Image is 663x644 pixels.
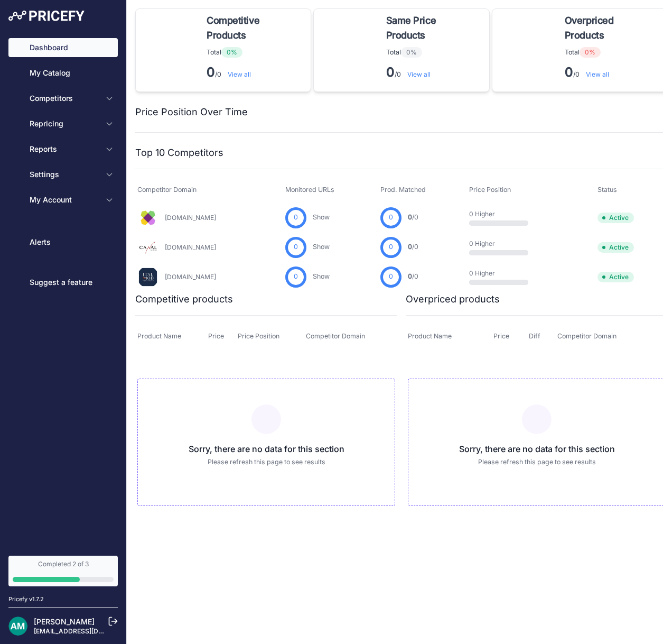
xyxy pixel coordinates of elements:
[8,11,85,21] img: Pricefy Logo
[565,47,659,58] p: Total
[285,186,334,194] span: Monitored URLs
[8,114,118,133] button: Repricing
[8,140,118,159] button: Reports
[580,47,601,58] span: 0%
[8,165,118,184] button: Settings
[313,243,330,251] a: Show
[313,272,330,280] a: Show
[389,213,393,223] span: 0
[165,243,216,251] a: [DOMAIN_NAME]
[135,292,233,307] h2: Competitive products
[406,292,500,307] h2: Overpriced products
[469,210,537,218] p: 0 Higher
[207,47,302,58] p: Total
[386,47,481,58] p: Total
[408,332,452,340] span: Product Name
[146,457,386,467] p: Please refresh this page to see results
[30,93,99,104] span: Competitors
[386,13,477,43] span: Same Price Products
[313,213,330,221] a: Show
[469,186,511,194] span: Price Position
[8,63,118,82] a: My Catalog
[306,332,365,340] span: Competitor Domain
[493,332,509,340] span: Price
[8,38,118,57] a: Dashboard
[165,273,216,281] a: [DOMAIN_NAME]
[165,214,216,222] a: [DOMAIN_NAME]
[586,70,609,78] a: View all
[30,195,99,205] span: My Account
[137,332,181,340] span: Product Name
[221,47,242,58] span: 0%
[386,65,395,80] strong: 0
[34,617,95,626] a: [PERSON_NAME]
[207,65,215,80] strong: 0
[8,556,118,586] a: Completed 2 of 3
[146,443,386,455] h3: Sorry, there are no data for this section
[380,186,426,194] span: Prod. Matched
[207,64,302,81] p: /0
[135,105,248,119] h2: Price Position Over Time
[30,118,99,129] span: Repricing
[408,213,418,221] a: 0/0
[137,186,197,194] span: Competitor Domain
[386,64,481,81] p: /0
[294,242,298,252] span: 0
[389,272,393,282] span: 0
[565,65,573,80] strong: 0
[8,38,118,543] nav: Sidebar
[8,595,44,604] div: Pricefy v1.7.2
[408,272,412,280] span: 0
[597,272,634,282] span: Active
[408,243,412,251] span: 0
[408,243,418,251] a: 0/0
[30,169,99,180] span: Settings
[8,89,118,108] button: Competitors
[207,13,298,43] span: Competitive Products
[469,269,537,278] p: 0 Higher
[30,144,99,154] span: Reports
[469,240,537,248] p: 0 Higher
[417,443,657,455] h3: Sorry, there are no data for this section
[13,560,114,568] div: Completed 2 of 3
[8,233,118,252] a: Alerts
[135,145,223,160] h2: Top 10 Competitors
[408,213,412,221] span: 0
[597,213,634,223] span: Active
[557,332,617,340] span: Competitor Domain
[565,13,655,43] span: Overpriced Products
[294,272,298,282] span: 0
[8,190,118,209] button: My Account
[8,273,118,292] a: Suggest a feature
[565,64,659,81] p: /0
[34,627,144,635] a: [EMAIL_ADDRESS][DOMAIN_NAME]
[529,332,540,340] span: Diff
[228,70,251,78] a: View all
[417,457,657,467] p: Please refresh this page to see results
[294,213,298,223] span: 0
[208,332,224,340] span: Price
[597,242,634,253] span: Active
[408,272,418,280] a: 0/0
[238,332,279,340] span: Price Position
[389,242,393,252] span: 0
[597,186,617,194] span: Status
[401,47,422,58] span: 0%
[407,70,431,78] a: View all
